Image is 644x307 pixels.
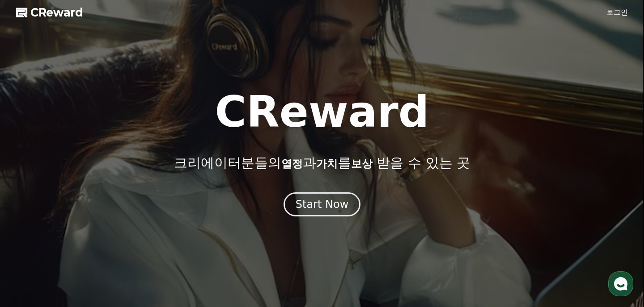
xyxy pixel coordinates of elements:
[281,158,303,170] span: 열정
[296,197,349,212] div: Start Now
[174,155,470,171] p: 크리에이터분들의 과 를 받을 수 있는 곳
[606,7,628,18] a: 로그인
[284,201,361,210] a: Start Now
[316,158,338,170] span: 가치
[215,91,429,133] h1: CReward
[351,158,373,170] span: 보상
[16,5,83,20] a: CReward
[30,5,83,20] span: CReward
[284,192,361,216] button: Start Now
